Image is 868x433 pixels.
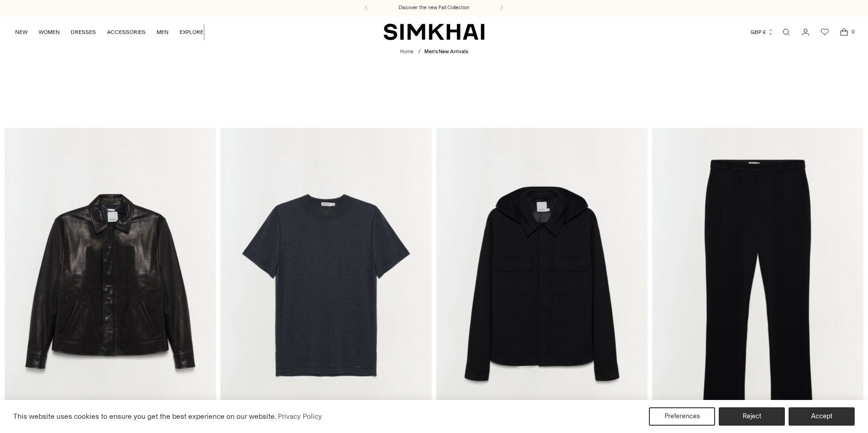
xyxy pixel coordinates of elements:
a: Discover the new Fall Collection [399,4,469,11]
nav: breadcrumbs [400,48,468,56]
button: Accept [789,407,855,426]
span: Men's New Arrivals [424,49,468,55]
a: Wishlist [816,23,834,41]
a: Open search modal [777,23,795,41]
button: GBP £ [750,22,774,42]
a: DRESSES [71,22,96,42]
a: Home [400,49,413,55]
button: Reject [719,407,785,426]
div: / [418,48,421,56]
a: NEW [15,22,28,42]
button: Preferences [649,407,715,426]
a: Privacy Policy (opens in a new tab) [276,410,323,423]
span: This website uses cookies to ensure you get the best experience on our website. [13,412,276,421]
a: Open cart modal [835,23,853,41]
a: SIMKHAI [383,23,485,41]
span: 0 [849,28,857,36]
a: EXPLORE [180,22,203,42]
a: WOMEN [39,22,60,42]
a: ACCESSORIES [107,22,146,42]
a: MEN [157,22,169,42]
a: Go to the account page [796,23,815,41]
